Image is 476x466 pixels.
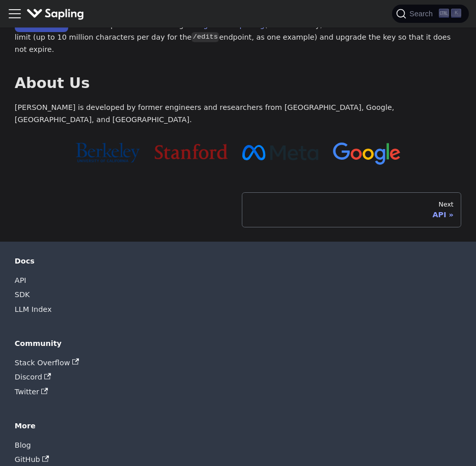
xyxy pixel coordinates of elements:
[15,192,461,227] nav: Docs pages
[406,10,439,18] span: Search
[242,192,462,227] a: NextAPI
[26,7,88,21] a: Sapling.ai
[15,421,461,430] div: More
[15,438,31,453] a: Blog
[15,339,461,348] div: Community
[333,142,401,165] img: Google
[191,32,219,42] code: /edits
[15,287,30,302] a: SDK
[451,9,461,18] kbd: K
[15,74,461,93] h2: About Us
[249,210,454,219] div: API
[15,256,461,266] div: Docs
[249,200,454,209] div: Next
[15,370,51,385] a: Discord
[190,21,265,29] a: usage-based pricing
[15,302,52,317] a: LLM Index
[15,102,461,126] p: [PERSON_NAME] is developed by former engineers and researchers from [GEOGRAPHIC_DATA], Google, [G...
[392,5,468,23] button: Search (Ctrl+K)
[242,145,318,160] img: Meta
[15,18,461,56] p: to remove quota limits and begin (billed monthly). This will also increase the character limit (u...
[75,142,140,163] img: Cal
[155,144,228,159] img: Stanford
[26,7,85,21] img: Sapling.ai
[7,6,22,21] button: Toggle navigation bar
[15,356,79,370] a: Stack Overflow
[15,385,48,399] a: Twitter
[15,273,26,288] a: API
